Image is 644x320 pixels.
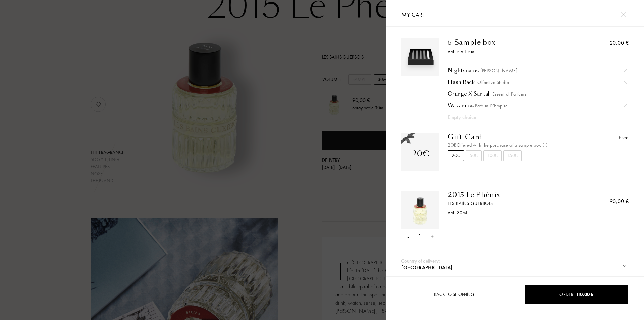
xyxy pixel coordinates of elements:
div: 20€ [412,148,429,160]
span: - [PERSON_NAME] [478,67,517,74]
a: Nightscape- [PERSON_NAME] [448,67,627,74]
img: cross.svg [621,12,626,17]
a: Orange X Santal- Essential Parfums [448,91,627,97]
a: 2015 Le Phénix [448,191,572,199]
div: Back to shopping [403,285,505,304]
a: Les Bains Guerbois [448,200,572,207]
div: 20,00 € [610,39,629,47]
div: Vol: 30 mL [448,209,572,216]
img: cross.svg [624,69,627,72]
div: Order – [525,291,627,298]
div: Free [619,134,629,142]
img: gift_n.png [401,133,415,144]
a: Flash Back- Olfactive Studio [448,79,627,86]
div: Orange X Santal [448,91,627,97]
div: 20€ [448,150,464,161]
span: - Olfactive Studio [475,79,509,85]
div: Flash Back [448,79,627,86]
div: Vol: 5 x 1.5mL [448,48,572,55]
span: My cart [401,11,425,18]
div: + [431,232,434,241]
div: Nightscape [448,67,627,74]
div: 100€ [483,150,502,161]
div: Gift Card [448,133,572,141]
div: Wazamba [448,102,627,109]
div: 150€ [503,150,522,161]
div: 1 [415,232,425,241]
span: - Essential Parfums [490,91,527,97]
a: Wazamba- Parfum d'Empire [448,102,627,109]
span: - Parfum d'Empire [472,103,508,109]
div: 5 Sample box [448,38,572,46]
div: Empty choice [448,113,609,121]
img: cross.svg [624,92,627,96]
div: 50€ [466,150,482,161]
img: info_voucher.png [543,143,547,147]
div: 90,00 € [610,197,629,205]
img: 3IUQ9ZX2F1.png [403,192,438,227]
img: cross.svg [624,81,627,84]
img: cross.svg [624,104,627,107]
div: Country of delivery: [401,257,440,265]
div: - [407,232,409,241]
div: 20€ Offered with the purchase of a sample box [448,142,572,149]
img: box_4.svg [403,40,438,75]
span: 110,00 € [576,291,593,298]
